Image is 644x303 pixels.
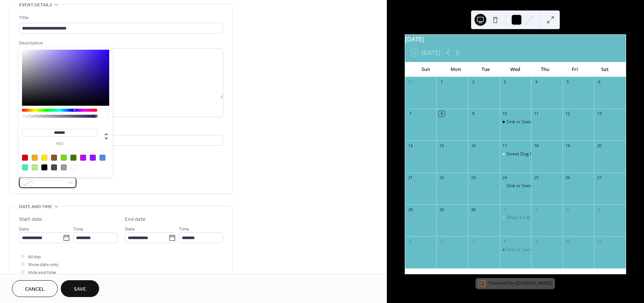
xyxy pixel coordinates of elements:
[407,207,413,212] div: 28
[28,261,59,269] span: Show date only
[22,155,28,161] div: #D0021B
[501,62,530,77] div: Wed
[596,111,602,117] div: 13
[506,247,546,253] div: Sink or Swim Trivia
[560,62,590,77] div: Fri
[411,62,441,77] div: Sun
[407,79,413,85] div: 31
[596,79,602,85] div: 6
[41,164,47,170] div: #000000
[19,126,222,134] div: Location
[28,253,41,261] span: All day
[533,175,539,180] div: 25
[502,143,508,148] div: 17
[70,164,76,170] div: #FFFFFF
[506,119,546,125] div: Sink or Swim Trivia
[407,175,413,180] div: 21
[470,175,476,180] div: 23
[73,225,83,233] span: Time
[28,269,56,276] span: Hide end time
[70,155,76,161] div: #417505
[125,225,135,233] span: Date
[12,280,58,297] button: Cancel
[502,79,508,85] div: 3
[61,280,99,297] button: Save
[439,175,444,180] div: 22
[530,62,560,77] div: Thu
[19,14,222,22] div: Title
[506,214,543,221] div: Bingo for Bunnies
[32,155,38,161] div: #F5A623
[407,238,413,244] div: 5
[61,164,67,170] div: #9B9B9B
[74,285,86,293] span: Save
[533,143,539,148] div: 18
[502,207,508,212] div: 1
[22,164,28,170] div: #50E3C2
[51,164,57,170] div: #4A4A4A
[506,151,553,157] div: Street Dog Hero Bingo
[80,155,86,161] div: #BD10E0
[533,207,539,212] div: 2
[500,247,531,253] div: Sink or Swim Trivia
[533,111,539,117] div: 11
[19,216,42,223] div: Start date
[407,111,413,117] div: 7
[500,119,531,125] div: Sink or Swim Trivia
[439,79,444,85] div: 1
[51,155,57,161] div: #8B572A
[596,175,602,180] div: 27
[19,203,52,211] span: Date and time
[596,207,602,212] div: 4
[565,143,571,148] div: 19
[506,183,546,189] div: Sink or Swim Trivia
[41,155,47,161] div: #F8E71C
[470,238,476,244] div: 7
[502,111,508,117] div: 10
[565,175,571,180] div: 26
[470,143,476,148] div: 16
[590,62,620,77] div: Sat
[502,238,508,244] div: 8
[565,79,571,85] div: 5
[502,175,508,180] div: 24
[125,216,146,223] div: End date
[533,238,539,244] div: 9
[533,79,539,85] div: 4
[407,143,413,148] div: 14
[25,285,45,293] span: Cancel
[471,62,501,77] div: Tue
[596,238,602,244] div: 11
[405,35,626,44] div: [DATE]
[22,142,97,146] label: hex
[596,143,602,148] div: 20
[19,1,52,9] span: Event details
[500,151,531,157] div: Street Dog Hero Bingo
[179,225,189,233] span: Time
[100,155,105,161] div: #4A90E2
[470,79,476,85] div: 2
[441,62,471,77] div: Mon
[19,225,29,233] span: Date
[565,207,571,212] div: 3
[565,238,571,244] div: 10
[516,280,552,287] a: [DOMAIN_NAME]
[61,155,67,161] div: #7ED321
[19,39,222,47] div: Description
[439,207,444,212] div: 29
[439,111,444,117] div: 8
[565,111,571,117] div: 12
[470,111,476,117] div: 9
[439,143,444,148] div: 15
[500,183,531,189] div: Sink or Swim Trivia
[90,155,96,161] div: #9013FE
[32,164,38,170] div: #B8E986
[500,214,531,221] div: Bingo for Bunnies
[470,207,476,212] div: 30
[489,280,552,287] div: Powered by
[439,238,444,244] div: 6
